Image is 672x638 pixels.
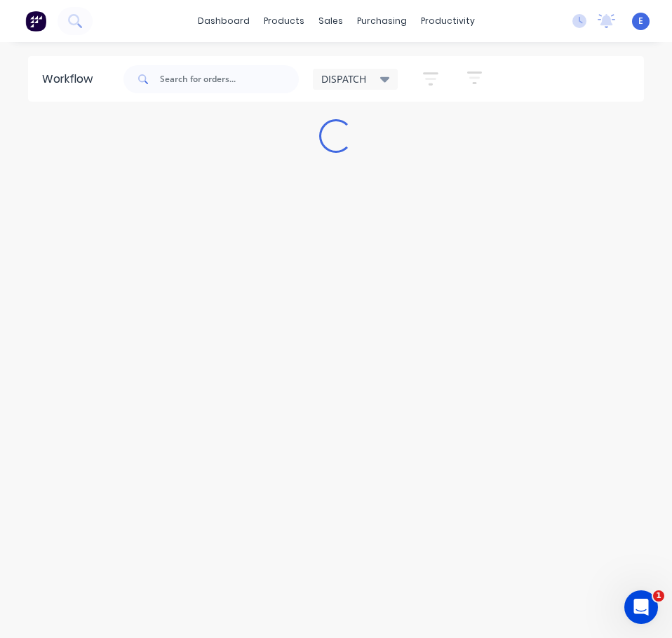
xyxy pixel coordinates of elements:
[191,11,257,32] a: dashboard
[638,15,643,27] span: E
[414,11,482,32] div: productivity
[25,11,46,32] img: Factory
[350,11,414,32] div: purchasing
[653,590,664,602] span: 1
[311,11,350,32] div: sales
[257,11,311,32] div: products
[624,590,658,624] iframe: Intercom live chat
[160,65,299,93] input: Search for orders...
[42,71,100,88] div: Workflow
[321,72,366,86] span: DISPATCH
